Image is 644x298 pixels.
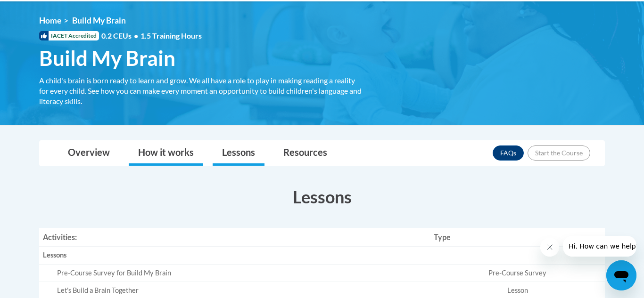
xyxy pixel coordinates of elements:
button: Enroll [528,145,590,161]
span: Build My Brain [39,46,175,71]
a: Lessons [213,141,264,166]
span: Build My Brain [72,16,126,25]
td: Pre-Course Survey [430,264,605,282]
a: Home [39,16,61,25]
div: Lessons [43,250,426,260]
iframe: Close message [540,238,559,257]
iframe: Message from company [563,236,636,257]
div: A child's brain is born ready to learn and grow. We all have a role to play in making reading a r... [39,75,364,106]
div: Let's Build a Brain Together [57,286,426,296]
span: Hi. How can we help? [6,7,76,14]
span: • [134,31,138,40]
th: Type [430,228,605,247]
a: Overview [58,141,119,166]
span: 1.5 Training Hours [140,31,202,40]
h3: Lessons [39,185,605,209]
a: FAQs [493,145,524,161]
a: How it works [129,141,203,166]
th: Activities: [39,228,430,247]
div: Pre-Course Survey for Build My Brain [57,268,426,278]
span: 0.2 CEUs [101,31,202,41]
span: IACET Accredited [39,31,99,40]
iframe: Button to launch messaging window [606,260,636,290]
a: Resources [274,141,337,166]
